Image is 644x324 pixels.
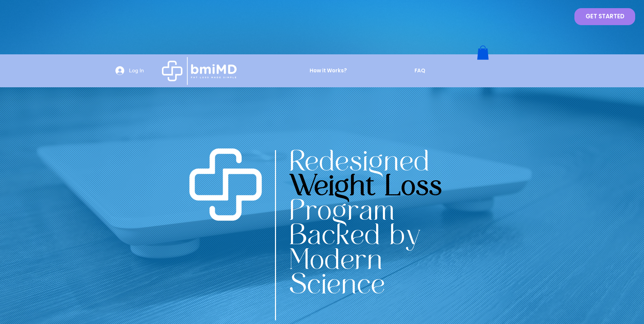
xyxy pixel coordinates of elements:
a: GET STARTED [574,8,635,25]
a: FAQ [381,62,460,79]
span: Log In [127,67,146,74]
img: Artboard 60.png [188,147,263,222]
span: Program Backed by Modern Science [289,197,421,296]
span: GET STARTED [586,13,624,21]
p: FAQ [411,62,429,79]
p: How it Works? [306,62,350,79]
span: Redesigned [289,147,429,173]
nav: Site [276,62,460,79]
span: Weight Loss [289,172,442,197]
button: Log In [111,64,149,77]
a: How it Works? [276,62,381,79]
